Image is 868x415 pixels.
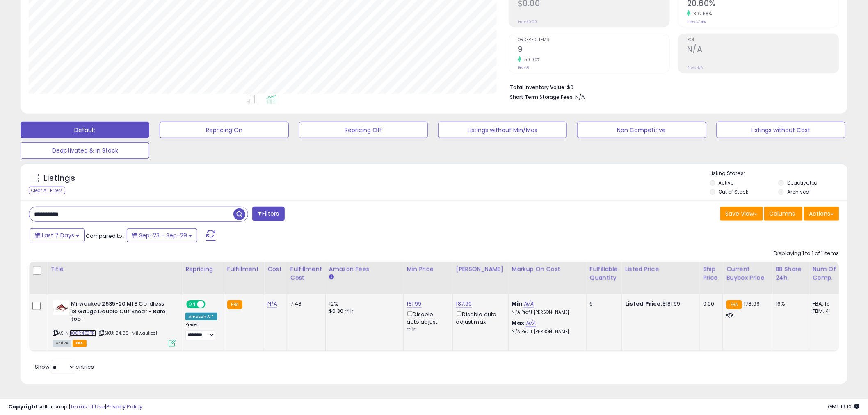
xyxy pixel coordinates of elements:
[21,122,149,138] button: Default
[29,187,65,194] div: Clear All Filters
[512,265,583,274] div: Markup on Cost
[804,207,839,221] button: Actions
[524,300,534,308] a: N/A
[770,210,795,218] span: Columns
[86,232,123,240] span: Compared to:
[456,310,502,326] div: Disable auto adjust max
[518,38,669,42] span: Ordered Items
[50,265,178,274] div: Title
[518,45,669,56] h2: 9
[590,300,615,308] div: 6
[744,300,760,308] span: 178.99
[456,265,505,274] div: [PERSON_NAME]
[73,340,87,347] span: FBA
[98,330,157,336] span: | SKU: 84.88_Milwaukee1
[703,300,717,308] div: 0.00
[42,231,74,239] span: Last 7 Days
[510,93,574,100] b: Short Term Storage Fees:
[267,300,277,308] a: N/A
[625,300,662,308] b: Listed Price:
[512,319,526,327] b: Max:
[71,300,171,325] b: Milwaukee 2635-20 M18 Cordless 18 Gauge Double Cut Shear - Bare tool
[710,170,847,178] p: Listing States:
[329,274,334,281] small: Amazon Fees.
[776,265,806,282] div: BB Share 24h.
[139,231,187,239] span: Sep-23 - Sep-29
[518,19,537,24] small: Prev: $0.00
[764,207,803,221] button: Columns
[719,179,734,186] label: Active
[267,265,283,274] div: Cost
[185,322,217,340] div: Preset:
[70,403,105,410] a: Terms of Use
[329,300,397,308] div: 12%
[407,300,422,308] a: 181.99
[329,308,397,315] div: $0.30 min
[508,262,586,294] th: The percentage added to the cost of goods (COGS) that forms the calculator for Min & Max prices.
[518,65,529,70] small: Prev: 6
[160,122,288,138] button: Repricing On
[691,11,712,17] small: 397.58%
[187,301,197,308] span: ON
[590,265,618,282] div: Fulfillable Quantity
[703,265,720,282] div: Ship Price
[185,313,217,320] div: Amazon AI *
[687,19,706,24] small: Prev: 4.14%
[290,300,319,308] div: 7.48
[687,65,703,70] small: Prev: N/A
[774,250,839,258] div: Displaying 1 to 1 of 1 items
[438,122,567,138] button: Listings without Min/Max
[813,300,840,308] div: FBA: 15
[252,207,284,221] button: Filters
[776,300,803,308] div: 16%
[407,265,449,274] div: Min Price
[106,403,142,410] a: Privacy Policy
[526,319,536,327] a: N/A
[687,45,839,56] h2: N/A
[204,301,217,308] span: OFF
[21,142,149,159] button: Deactivated & In Stock
[290,265,322,282] div: Fulfillment Cost
[69,330,96,337] a: B00R4ZZTRI
[726,300,742,309] small: FBA
[828,403,860,410] span: 2025-10-7 19:10 GMT
[510,84,566,91] b: Total Inventory Value:
[717,122,845,138] button: Listings without Cost
[329,265,400,274] div: Amazon Fees
[726,265,769,282] div: Current Buybox Price
[227,265,260,274] div: Fulfillment
[813,265,843,282] div: Num of Comp.
[8,403,38,410] strong: Copyright
[299,122,428,138] button: Repricing Off
[456,300,472,308] a: 187.90
[577,122,706,138] button: Non Competitive
[521,57,541,63] small: 50.00%
[53,300,69,315] img: 31d0lg-fwcL._SL40_.jpg
[720,207,763,221] button: Save View
[43,173,75,184] h5: Listings
[625,300,693,308] div: $181.99
[127,228,197,242] button: Sep-23 - Sep-29
[575,93,585,101] span: N/A
[787,179,818,186] label: Deactivated
[512,310,580,315] p: N/A Profit [PERSON_NAME]
[687,38,839,42] span: ROI
[813,308,840,315] div: FBM: 4
[510,82,833,91] li: $0
[8,403,142,411] div: seller snap | |
[35,363,94,371] span: Show: entries
[512,300,524,308] b: Min:
[512,329,580,335] p: N/A Profit [PERSON_NAME]
[407,310,446,333] div: Disable auto adjust min
[30,228,85,242] button: Last 7 Days
[787,188,809,195] label: Archived
[53,300,176,346] div: ASIN:
[625,265,696,274] div: Listed Price
[185,265,220,274] div: Repricing
[719,188,749,195] label: Out of Stock
[227,300,242,309] small: FBA
[53,340,71,347] span: All listings currently available for purchase on Amazon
